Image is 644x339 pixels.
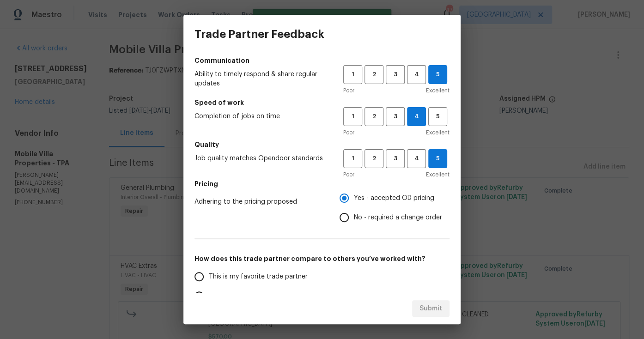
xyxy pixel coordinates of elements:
[365,149,383,168] button: 2
[343,86,354,95] span: Poor
[340,188,450,227] div: Pricing
[344,111,361,122] span: 1
[429,111,446,122] span: 5
[387,111,404,122] span: 3
[428,107,447,126] button: 5
[343,128,354,137] span: Poor
[194,197,325,206] span: Adhering to the pricing proposed
[408,69,425,80] span: 4
[387,153,404,164] span: 3
[386,149,405,168] button: 3
[194,140,450,149] h5: Quality
[194,254,450,263] h5: How does this trade partner compare to others you’ve worked with?
[209,272,308,282] span: This is my favorite trade partner
[429,153,447,164] span: 5
[408,153,425,164] span: 4
[407,111,425,122] span: 4
[344,153,361,164] span: 1
[428,149,447,168] button: 5
[194,179,450,188] h5: Pricing
[407,149,426,168] button: 4
[344,69,361,80] span: 1
[387,69,404,80] span: 3
[194,98,450,107] h5: Speed of work
[426,86,450,95] span: Excellent
[194,70,328,88] span: Ability to timely respond & share regular updates
[365,65,383,84] button: 2
[365,69,383,80] span: 2
[407,65,426,84] button: 4
[429,69,447,80] span: 5
[194,56,450,65] h5: Communication
[209,291,326,301] span: This trade partner is better than most
[354,213,442,223] span: No - required a change order
[365,153,383,164] span: 2
[365,107,383,126] button: 2
[428,65,447,84] button: 5
[343,170,354,179] span: Poor
[343,107,362,126] button: 1
[426,128,450,137] span: Excellent
[343,65,362,84] button: 1
[407,107,426,126] button: 4
[194,112,328,121] span: Completion of jobs on time
[386,107,405,126] button: 3
[386,65,405,84] button: 3
[354,194,434,203] span: Yes - accepted OD pricing
[365,111,383,122] span: 2
[194,28,324,41] h3: Trade Partner Feedback
[343,149,362,168] button: 1
[194,154,328,163] span: Job quality matches Opendoor standards
[426,170,450,179] span: Excellent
